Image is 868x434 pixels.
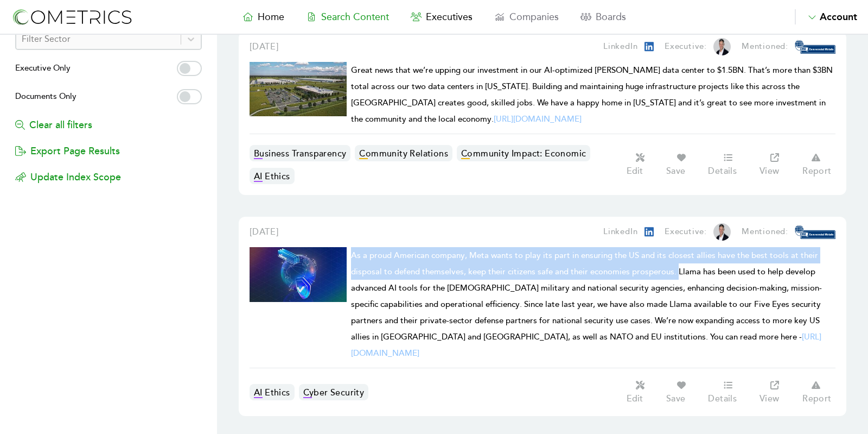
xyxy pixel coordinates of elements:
[299,384,369,400] a: Cyber Security
[621,379,660,405] button: Edit
[703,152,754,178] a: Details
[351,250,822,358] span: As a proud American company, Meta wants to play its part in ensuring the US and its closest allie...
[627,393,643,404] p: Edit
[570,9,637,24] a: Boards
[250,247,347,302] img: Cometrics Content Result Image
[759,393,780,404] p: View
[250,227,279,237] span: [DATE]
[596,11,626,23] span: Boards
[400,9,483,24] a: Executives
[703,379,754,405] a: Details
[708,166,737,177] p: Details
[603,40,637,53] p: LinkedIn
[295,9,400,24] a: Search Content
[11,7,133,27] img: logo-refresh-RPX2ODFg.svg
[754,152,796,178] a: View
[802,166,831,177] p: Report
[355,145,452,161] a: Community Relations
[15,169,202,185] p: Update Index Scope
[250,168,295,184] a: AI Ethics
[258,11,284,23] span: Home
[666,393,686,404] p: Save
[483,9,570,24] a: Companies
[15,89,76,104] span: Documents Only
[802,393,831,404] p: Report
[509,11,559,23] span: Companies
[250,40,279,53] a: [DATE]
[795,9,857,24] button: Account
[15,61,71,76] span: Executive Only
[15,133,120,159] button: Export Page Results
[621,152,660,178] button: Edit
[15,119,92,131] a: Clear all filters
[321,11,389,23] span: Search Content
[250,225,279,238] a: [DATE]
[457,145,590,161] a: Community Impact: Economic
[742,225,788,238] p: Mentioned:
[742,40,788,53] p: Mentioned:
[665,225,707,238] p: Executive:
[494,114,582,124] a: [URL][DOMAIN_NAME]
[232,9,295,24] a: Home
[351,65,833,124] span: Great news that we’re upping our investment in our AI-optimized [PERSON_NAME] data center to $1.5...
[754,379,796,405] a: View
[665,40,707,53] p: Executive:
[250,384,295,400] a: AI Ethics
[708,393,737,404] p: Details
[731,40,835,53] a: Mentioned:
[627,166,643,177] p: Edit
[666,166,686,177] p: Save
[250,41,279,52] span: [DATE]
[426,11,473,23] span: Executives
[759,166,780,177] p: View
[731,225,835,238] a: Mentioned:
[250,62,347,116] img: Cometrics Content Result Image
[820,11,857,23] span: Account
[250,145,350,161] a: Business Transparency
[603,225,637,238] p: LinkedIn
